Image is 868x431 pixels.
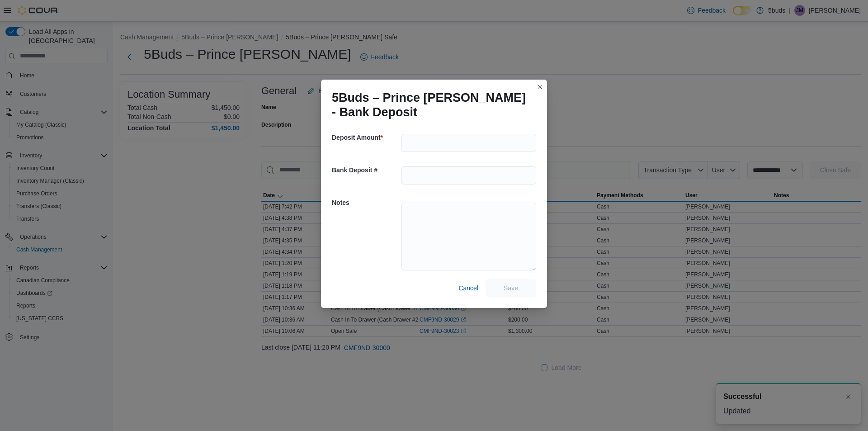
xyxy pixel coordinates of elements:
h5: Deposit Amount [332,128,400,147]
span: Save [504,284,518,293]
button: Closes this modal window [534,81,545,92]
h5: Bank Deposit # [332,161,400,179]
h5: Notes [332,194,400,212]
button: Save [486,279,536,297]
button: Cancel [455,279,482,297]
span: Cancel [458,284,478,293]
h1: 5Buds – Prince [PERSON_NAME] - Bank Deposit [332,90,529,119]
